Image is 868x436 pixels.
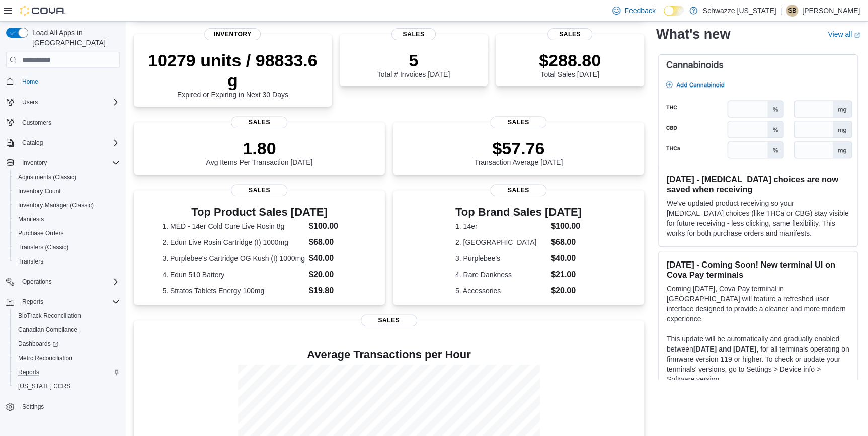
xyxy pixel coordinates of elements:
dt: 2. Edun Live Rosin Cartridge (I) 1000mg [162,237,305,247]
a: Transfers [14,255,47,268]
span: Sales [547,28,592,40]
span: Home [22,78,38,86]
button: Catalog [18,137,47,149]
span: Reports [18,368,39,376]
p: Schwazze [US_STATE] [702,5,776,17]
h3: [DATE] - [MEDICAL_DATA] choices are now saved when receiving [667,174,849,194]
div: Avg Items Per Transaction [DATE] [206,138,312,166]
dt: 1. MED - 14er Cold Cure Live Rosin 8g [162,221,305,231]
span: Catalog [22,139,43,147]
dd: $21.00 [551,269,582,281]
button: Customers [2,115,124,130]
a: Purchase Orders [14,227,68,239]
button: Inventory Manager (Classic) [10,198,124,212]
div: Transaction Average [DATE] [474,138,563,166]
p: [PERSON_NAME] [802,5,860,17]
h4: Average Transactions per Hour [142,348,636,361]
dt: 3. Purplebee's Cartridge OG Kush (I) 1000mg [162,253,305,264]
span: Customers [18,116,120,129]
span: Inventory Count [14,185,120,197]
span: Dark Mode [664,16,664,17]
span: Load All Apps in [GEOGRAPHIC_DATA] [28,28,120,48]
dt: 1. 14er [455,221,547,231]
span: Users [22,98,38,106]
a: Home [18,76,42,88]
span: Home [18,75,120,88]
a: Feedback [608,1,659,21]
button: Home [2,74,124,89]
button: Catalog [2,136,124,150]
span: BioTrack Reconciliation [18,312,81,320]
button: Operations [18,276,56,288]
dd: $19.80 [309,285,357,297]
span: Sales [231,184,287,196]
button: Manifests [10,212,124,226]
dd: $68.00 [551,236,582,248]
button: Metrc Reconciliation [10,351,124,365]
span: Sales [490,184,546,196]
span: Sales [231,116,287,128]
button: Reports [10,365,124,379]
dd: $20.00 [309,269,357,281]
dt: 5. Accessories [455,286,547,296]
a: [US_STATE] CCRS [14,380,74,392]
span: Reports [14,366,120,378]
img: Cova [20,6,65,16]
a: Inventory Count [14,185,65,197]
p: This update will be automatically and gradually enabled between , for all terminals operating on ... [667,334,849,384]
span: Inventory Count [18,187,61,195]
span: Catalog [18,137,120,149]
p: 1.80 [206,138,312,158]
span: Purchase Orders [18,229,64,237]
span: Purchase Orders [14,227,120,239]
p: 5 [377,50,450,70]
span: Transfers (Classic) [14,241,120,253]
button: Operations [2,275,124,289]
a: Inventory Manager (Classic) [14,199,98,211]
a: Canadian Compliance [14,324,82,336]
a: View allExternal link [828,30,860,38]
span: Operations [22,278,52,286]
button: Transfers (Classic) [10,240,124,254]
button: Reports [18,296,47,308]
button: Purchase Orders [10,226,124,240]
a: Dashboards [10,337,124,351]
span: Manifests [18,215,44,223]
dd: $100.00 [309,220,357,232]
p: $288.80 [539,50,601,70]
span: Transfers (Classic) [18,243,68,251]
span: Dashboards [14,338,120,350]
span: Washington CCRS [14,380,120,392]
button: Inventory Count [10,184,124,198]
a: Adjustments (Classic) [14,171,81,183]
input: Dark Mode [664,6,685,16]
dt: 4. Rare Dankness [455,270,547,280]
a: Reports [14,366,43,378]
dd: $100.00 [551,220,582,232]
button: BioTrack Reconciliation [10,309,124,323]
dt: 5. Stratos Tablets Energy 100mg [162,286,305,296]
a: Settings [18,401,48,413]
span: Users [18,96,120,108]
p: We've updated product receiving so your [MEDICAL_DATA] choices (like THCa or CBG) stay visible fo... [667,198,849,238]
span: Inventory Manager (Classic) [18,201,94,209]
dd: $20.00 [551,285,582,297]
span: Reports [18,296,120,308]
span: Reports [22,298,43,306]
h2: What's new [656,26,730,42]
dt: 2. [GEOGRAPHIC_DATA] [455,237,547,247]
div: Total Sales [DATE] [539,50,601,78]
a: BioTrack Reconciliation [14,310,85,322]
span: Metrc Reconciliation [18,354,72,362]
span: Dashboards [18,340,58,348]
a: Manifests [14,213,48,225]
span: Metrc Reconciliation [14,352,120,364]
span: Inventory [18,157,120,169]
div: Total # Invoices [DATE] [377,50,450,78]
span: Canadian Compliance [14,324,120,336]
h3: Top Brand Sales [DATE] [455,206,582,218]
span: Adjustments (Classic) [18,173,76,181]
div: Sameer Bhatnagar [786,5,798,17]
h3: [DATE] - Coming Soon! New terminal UI on Cova Pay terminals [667,259,849,280]
span: Adjustments (Classic) [14,171,120,183]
